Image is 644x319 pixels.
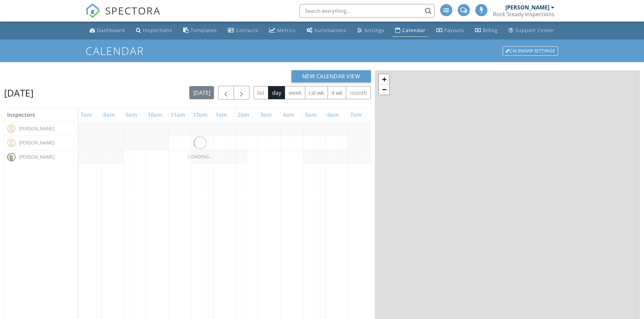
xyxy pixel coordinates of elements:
[225,24,261,37] a: Contacts
[7,153,16,161] img: img_0518.jpeg
[379,84,389,95] a: Zoom out
[348,109,363,120] a: 7pm
[303,109,318,120] a: 5pm
[483,27,498,33] div: Billing
[18,125,56,132] span: [PERSON_NAME]
[472,24,500,37] a: Billing
[305,86,328,99] button: cal wk
[87,24,128,37] a: Dashboard
[7,111,35,118] span: Inspectors
[503,46,558,56] div: Calendar Settings
[18,154,56,160] span: [PERSON_NAME]
[314,27,347,33] div: Automations
[188,153,213,160] div: LOADING...
[493,11,554,18] div: Rock Steady Inspections
[254,86,269,99] button: list
[236,109,251,120] a: 2pm
[7,139,16,147] img: default-user-f0147aede5fd5fa78ca7ade42f37bd4542148d508eef1c3d3ea960f66861d68b.jpg
[169,109,187,120] a: 11am
[502,46,559,56] a: Calendar Settings
[105,3,161,18] span: SPECTORA
[86,9,161,23] a: SPECTORA
[434,24,467,37] a: Payouts
[268,86,285,99] button: day
[285,86,305,99] button: week
[18,139,56,146] span: [PERSON_NAME]
[258,109,273,120] a: 3pm
[392,24,428,37] a: Calendar
[506,24,557,37] a: Support Center
[402,27,426,33] div: Calendar
[505,4,549,11] div: [PERSON_NAME]
[444,27,464,33] div: Payouts
[79,109,94,120] a: 7am
[143,27,172,33] div: Inspections
[133,24,175,37] a: Inspections
[236,27,258,33] div: Contacts
[515,27,555,33] div: Support Center
[364,27,384,33] div: Settings
[146,109,164,120] a: 10am
[304,24,349,37] a: Automations (Basic)
[234,86,249,100] button: Next day
[97,27,125,33] div: Dashboard
[218,86,234,100] button: Previous day
[181,24,220,37] a: Templates
[281,109,296,120] a: 4pm
[86,3,100,18] img: The Best Home Inspection Software - Spectora
[191,109,209,120] a: 12pm
[124,109,139,120] a: 9am
[328,86,347,99] button: 4 wk
[189,86,214,99] button: [DATE]
[291,70,371,82] button: New Calendar View
[266,24,299,37] a: Metrics
[326,109,341,120] a: 6pm
[277,27,296,33] div: Metrics
[346,86,371,99] button: month
[300,4,435,18] input: Search everything...
[101,109,117,120] a: 8am
[4,86,33,100] h2: [DATE]
[355,24,387,37] a: Settings
[191,27,217,33] div: Templates
[7,125,16,133] img: default-user-f0147aede5fd5fa78ca7ade42f37bd4542148d508eef1c3d3ea960f66861d68b.jpg
[86,45,559,57] h1: Calendar
[214,109,229,120] a: 1pm
[379,74,389,84] a: Zoom in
